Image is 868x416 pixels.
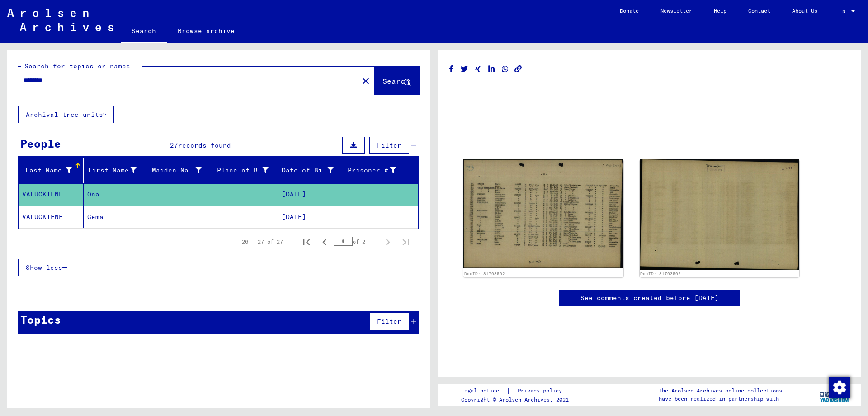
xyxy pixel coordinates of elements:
img: Arolsen_neg.svg [7,9,113,31]
div: Prisoner # [347,163,408,177]
a: Search [121,20,167,43]
div: Prisoner # [347,166,396,175]
div: Maiden Name [152,163,213,177]
div: Place of Birth [217,163,280,177]
div: of 2 [334,237,379,246]
mat-header-cell: Maiden Name [148,158,213,183]
button: Share on LinkedIn [487,63,496,75]
div: Place of Birth [217,166,269,175]
mat-header-cell: Prisoner # [343,158,419,183]
button: Search [375,67,419,95]
div: Last Name [22,163,83,177]
mat-header-cell: First Name [84,158,149,183]
div: People [20,135,61,152]
mat-cell: VALUCKIENE [19,183,84,206]
span: Filter [377,141,401,149]
button: Filter [369,313,409,330]
img: Change consent [829,377,850,398]
button: Copy link [514,63,523,75]
mat-label: Search for topics or names [24,62,130,70]
div: Date of Birth [282,163,345,177]
p: Copyright © Arolsen Archives, 2021 [461,396,573,404]
button: Filter [369,137,409,154]
div: 26 – 27 of 27 [242,238,283,246]
mat-cell: Ona [84,183,149,206]
button: Share on Xing [473,63,483,75]
button: First page [297,233,316,251]
div: Date of Birth [282,166,334,175]
div: | [461,386,573,396]
span: Search [382,77,410,86]
a: DocID: 81763962 [464,271,505,276]
mat-cell: VALUCKIENE [19,206,84,228]
span: records found [178,141,231,149]
img: 001.jpg [463,159,623,268]
div: Topics [20,311,61,328]
mat-header-cell: Last Name [19,158,84,183]
button: Share on Facebook [447,63,456,75]
a: See comments created before [DATE] [580,293,719,303]
p: The Arolsen Archives online collections [659,387,782,395]
mat-cell: Gema [84,206,149,228]
a: DocID: 81763962 [640,271,681,276]
button: Archival tree units [18,106,114,123]
button: Share on WhatsApp [500,63,510,75]
mat-header-cell: Place of Birth [213,158,278,183]
mat-header-cell: Date of Birth [278,158,343,183]
img: yv_logo.png [818,383,852,406]
div: First Name [87,163,148,177]
div: Change consent [828,376,850,398]
button: Clear [357,72,375,90]
mat-cell: [DATE] [278,206,343,228]
span: 27 [170,141,178,149]
mat-cell: [DATE] [278,183,343,206]
a: Browse archive [167,20,245,42]
p: have been realized in partnership with [659,395,782,403]
a: Legal notice [461,386,506,396]
a: Privacy policy [510,386,573,396]
button: Share on Twitter [460,63,469,75]
img: 002.jpg [640,159,800,270]
div: First Name [87,166,137,175]
div: Last Name [22,166,72,175]
span: Show less [26,263,62,272]
span: Filter [377,317,401,325]
button: Last page [397,233,415,251]
button: Previous page [316,233,334,251]
button: Show less [18,259,75,276]
div: Maiden Name [152,166,202,175]
button: Next page [379,233,397,251]
mat-icon: close [360,76,371,86]
span: EN [839,8,849,14]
